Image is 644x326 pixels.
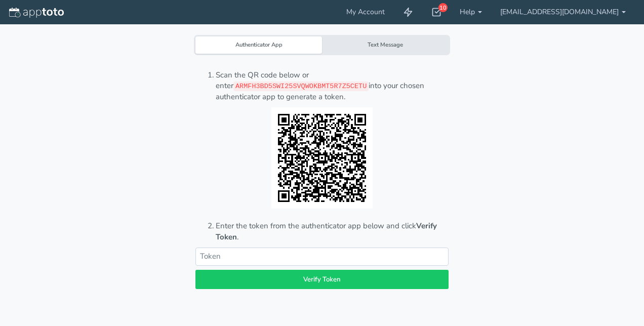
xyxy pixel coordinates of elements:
[216,221,449,242] li: Enter the token from the authenticator app below and click .
[271,107,373,209] img: AV7wK5ZcsC0aAAAAAElFTkSuQmCC
[216,221,437,241] b: Verify Token
[322,36,449,54] div: Text Message
[195,270,449,290] button: Verify Token
[233,81,369,91] code: ARMFH3BD5SWI25SVQWOKBMT5R7Z5CETU
[216,70,449,102] li: Scan the QR code below or enter into your chosen authenticator app to generate a token.
[195,248,449,265] input: Token
[438,3,448,12] div: 10
[195,36,322,54] div: Authenticator App
[9,8,64,18] img: logo-apptoto--white.svg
